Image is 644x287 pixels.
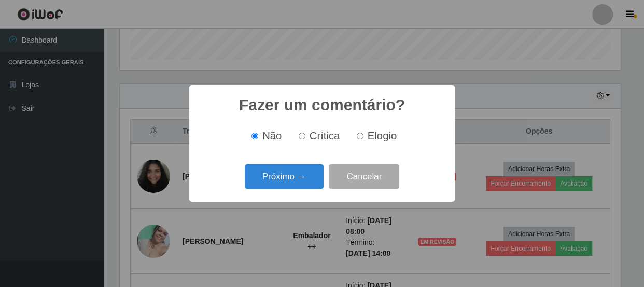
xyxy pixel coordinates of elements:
[262,130,282,141] span: Não
[310,130,340,141] span: Crítica
[251,133,258,139] input: Não
[329,164,399,189] button: Cancelar
[245,164,324,189] button: Próximo →
[368,130,397,141] span: Elogio
[299,133,305,139] input: Crítica
[357,133,363,139] input: Elogio
[239,96,405,114] h2: Fazer um comentário?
